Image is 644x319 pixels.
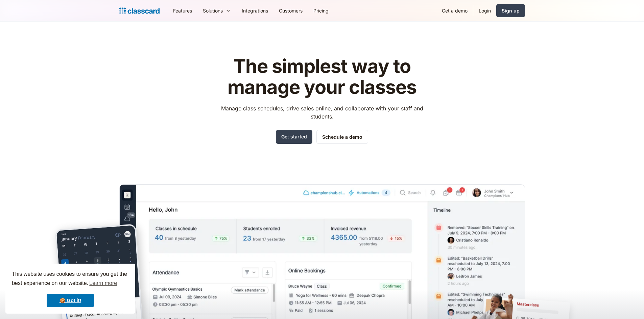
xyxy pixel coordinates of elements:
a: Integrations [236,3,273,18]
a: Get a demo [436,3,473,18]
p: Manage class schedules, drive sales online, and collaborate with your staff and students. [215,104,429,121]
a: dismiss cookie message [47,294,94,307]
a: Pricing [308,3,334,18]
a: Features [168,3,197,18]
div: Solutions [197,3,236,18]
a: home [119,6,160,16]
a: Login [473,3,496,18]
a: Customers [273,3,308,18]
span: This website uses cookies to ensure you get the best experience on our website. [12,270,129,288]
h1: The simplest way to manage your classes [215,56,429,98]
div: Sign up [502,7,520,14]
a: Get started [276,130,312,144]
a: learn more about cookies [88,278,118,288]
a: Schedule a demo [316,130,368,144]
div: Solutions [203,7,223,14]
a: Sign up [496,4,525,17]
div: cookieconsent [5,264,135,314]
